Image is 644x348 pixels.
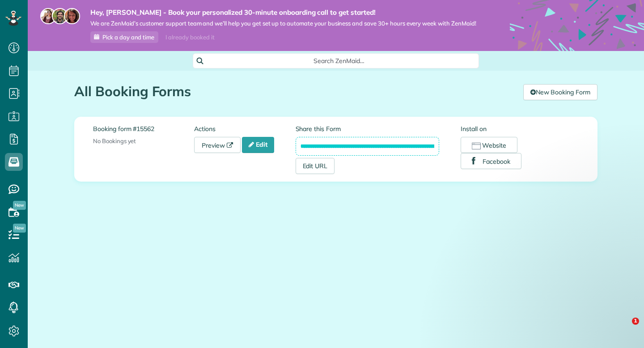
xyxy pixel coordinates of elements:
label: Booking form #15562 [93,124,194,133]
img: jorge-587dff0eeaa6aab1f244e6dc62b8924c3b6ad411094392a53c71c6c4a576187d.jpg [52,8,68,24]
span: No Bookings yet [93,137,136,144]
span: 1 [632,318,639,325]
span: New [13,224,26,233]
a: Preview [194,137,241,153]
label: Share this Form [296,124,440,133]
span: New [13,201,26,210]
h1: All Booking Forms [74,84,517,99]
img: michelle-19f622bdf1676172e81f8f8fba1fb50e276960ebfe0243fe18214015130c80e4.jpg [64,8,80,24]
a: Pick a day and time [90,31,158,43]
label: Actions [194,124,295,133]
img: maria-72a9807cf96188c08ef61303f053569d2e2a8a1cde33d635c8a3ac13582a053d.jpg [40,8,56,24]
span: Pick a day and time [102,34,154,41]
button: Facebook [461,153,521,169]
a: Edit [242,137,274,153]
div: I already booked it [160,32,220,43]
label: Install on [461,124,579,133]
iframe: Intercom live chat [614,318,635,339]
strong: Hey, [PERSON_NAME] - Book your personalized 30-minute onboarding call to get started! [90,8,476,17]
a: Edit URL [296,158,335,174]
button: Website [461,137,517,153]
span: We are ZenMaid’s customer support team and we’ll help you get set up to automate your business an... [90,20,476,27]
a: New Booking Form [523,84,597,100]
